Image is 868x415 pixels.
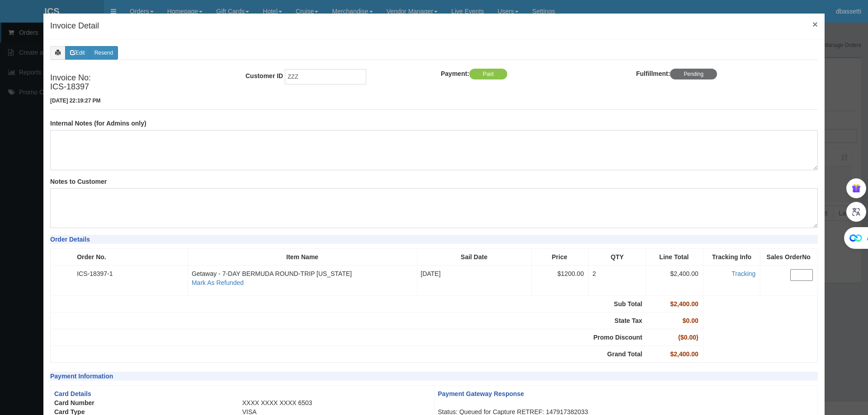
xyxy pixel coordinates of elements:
strong: Price [552,253,567,261]
h4: Invoice No: ICS-18397 [50,74,232,92]
label: Internal Notes (for Admins only) [50,119,146,128]
td: ICS-18397-1 [73,265,188,295]
a: Resend [90,46,118,60]
strong: Line [659,253,672,261]
strong: Order Details [50,236,90,243]
td: $0.00 [646,312,703,329]
strong: QTY [611,253,624,261]
i: Edit [70,50,75,55]
strong: Total [674,253,689,261]
strong: Item Name [286,253,318,261]
strong: Sail Date [461,253,487,261]
strong: Payment: [441,70,469,77]
strong: Sub Total [614,300,642,308]
strong: Payment Information [50,373,113,380]
button: Close [812,19,818,29]
span: × [812,19,818,29]
td: Getaway - 7-DAY BERMUDA ROUND-TRIP [US_STATE] [188,265,417,295]
strong: Sales OrderNo [767,253,811,261]
strong: Tracking Info [712,253,751,261]
label: Customer ID [245,71,283,80]
small: [DATE] 22:19:27 PM [50,98,100,104]
strong: Card Details [54,390,91,397]
td: $2,400.00 [646,295,703,312]
td: $2,400.00 [646,345,703,362]
td: ($0.00) [646,329,703,345]
label: Notes to Customer [50,177,107,186]
td: $1200.00 [531,265,589,295]
strong: Order No. [77,253,106,261]
td: [DATE] [417,265,531,295]
td: 2 [589,265,646,295]
h4: Invoice Detail [50,20,818,32]
a: Edit [65,46,90,60]
a: Mark As Refunded [192,279,244,286]
strong: State Tax [614,317,642,324]
td: XXXX XXXX XXXX 6503 [242,398,430,407]
small: Paid [469,69,507,79]
strong: Promo Discount [593,334,642,341]
strong: Grand Total [607,350,642,358]
a: Tracking [731,270,755,277]
strong: Payment Gateway Response [438,390,524,397]
small: Pending [670,69,717,79]
td: $2,400.00 [646,265,703,295]
strong: Card Number [54,399,94,406]
strong: Fulfillment: [636,70,670,77]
